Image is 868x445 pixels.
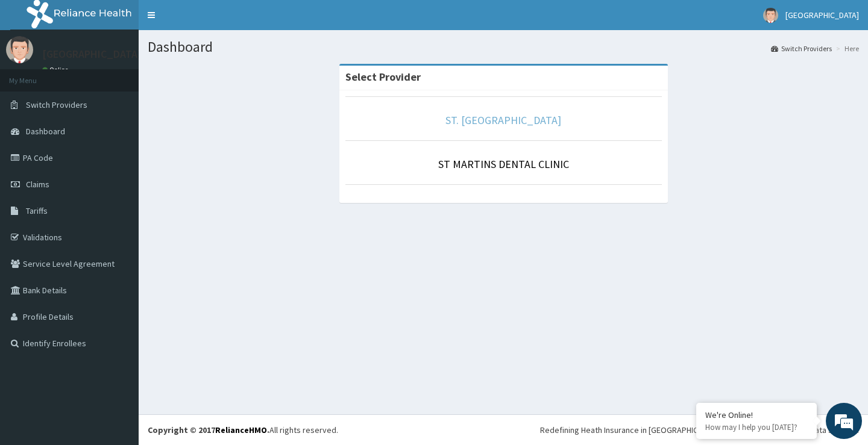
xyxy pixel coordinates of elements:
span: Tariffs [26,205,48,216]
a: Online [42,66,71,74]
div: Redefining Heath Insurance in [GEOGRAPHIC_DATA] using Telemedicine and Data Science! [540,424,859,436]
h1: Dashboard [148,39,859,55]
span: Claims [26,179,49,190]
strong: Copyright © 2017 . [148,425,269,435]
a: Switch Providers [771,43,832,54]
p: How may I help you today? [705,422,808,432]
img: User Image [6,36,33,63]
a: RelianceHMO [215,425,267,435]
div: We're Online! [705,409,808,420]
p: [GEOGRAPHIC_DATA] [42,49,142,60]
strong: Select Provider [345,70,421,84]
li: Here [833,43,859,54]
span: Switch Providers [26,99,87,110]
img: User Image [763,8,778,23]
span: [GEOGRAPHIC_DATA] [785,10,859,20]
a: ST MARTINS DENTAL CLINIC [438,157,569,171]
span: Dashboard [26,126,65,137]
a: ST. [GEOGRAPHIC_DATA] [445,113,561,127]
footer: All rights reserved. [139,414,868,445]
